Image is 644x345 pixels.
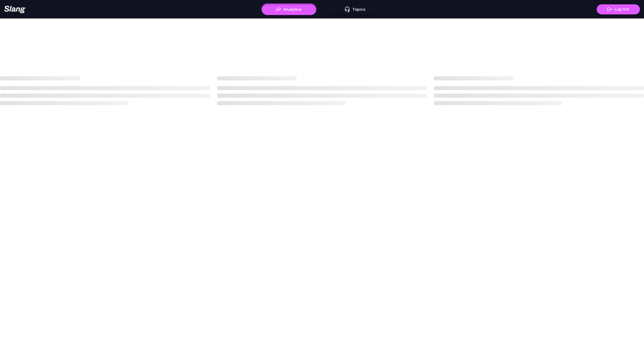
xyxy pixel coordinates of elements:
[597,4,640,14] button: Log Out
[262,7,316,11] a: Analytics
[262,3,316,15] button: Analytics
[4,5,26,13] img: 623511267c55cb56e2f2a487_logo2.png
[328,3,383,15] button: Topics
